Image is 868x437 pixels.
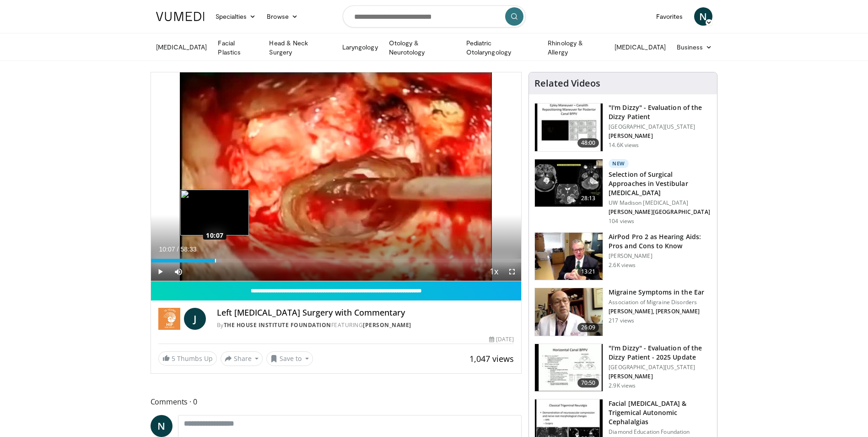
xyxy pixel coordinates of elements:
button: Playback Rate [485,262,503,281]
span: 5 [172,354,175,363]
div: By FEATURING [217,321,514,329]
p: UW Madison [MEDICAL_DATA] [609,199,712,207]
button: Mute [169,262,188,281]
a: [PERSON_NAME] [363,321,411,329]
p: [PERSON_NAME] [609,252,712,260]
p: 2.9K views [609,382,636,389]
p: [PERSON_NAME][GEOGRAPHIC_DATA] [609,208,712,216]
a: Rhinology & Allergy [542,38,609,57]
p: 104 views [609,218,634,225]
a: 5 Thumbs Up [158,351,217,366]
button: Share [221,351,263,366]
p: 217 views [609,317,634,324]
button: Fullscreen [503,262,521,281]
a: 28:13 New Selection of Surgical Approaches in Vestibular [MEDICAL_DATA] UW Madison [MEDICAL_DATA]... [534,159,712,225]
a: Head & Neck Surgery [264,38,336,57]
button: Save to [266,351,313,366]
p: Diamond Education Foundation [609,428,712,436]
h4: Related Videos [534,78,600,89]
a: Facial Plastics [212,38,264,57]
input: Search topics, interventions [343,5,526,27]
a: Laryngology [337,38,383,56]
h4: Left [MEDICAL_DATA] Surgery with Commentary [217,308,514,318]
p: [GEOGRAPHIC_DATA][US_STATE] [609,364,712,371]
img: 95682de8-e5df-4f0b-b2ef-b28e4a24467c.150x105_q85_crop-smart_upscale.jpg [535,159,603,207]
a: The House Institute Foundation [224,321,331,329]
p: [PERSON_NAME], [PERSON_NAME] [609,308,704,315]
span: 26:09 [577,323,599,332]
h3: AirPod Pro 2 as Hearing Aids: Pros and Cons to Know [609,232,712,251]
a: 26:09 Migraine Symptoms in the Ear Association of Migraine Disorders [PERSON_NAME], [PERSON_NAME]... [534,288,712,336]
div: [DATE] [489,335,514,344]
img: The House Institute Foundation [158,308,180,330]
a: [MEDICAL_DATA] [609,38,671,56]
span: 13:21 [577,267,599,276]
div: Progress Bar [151,259,522,262]
a: Specialties [210,7,262,26]
a: [MEDICAL_DATA] [151,38,213,56]
a: 48:00 "I'm Dizzy" - Evaluation of the Dizzy Patient [GEOGRAPHIC_DATA][US_STATE] [PERSON_NAME] 14.... [534,103,712,152]
img: image.jpeg [180,190,249,235]
h3: Facial [MEDICAL_DATA] & Trigemical Autonomic Cephalalgias [609,399,712,426]
p: Association of Migraine Disorders [609,299,704,306]
p: 14.6K views [609,142,639,149]
span: 28:13 [577,194,599,203]
img: 8017e85c-b799-48eb-8797-5beb0e975819.150x105_q85_crop-smart_upscale.jpg [535,288,603,336]
h3: "I'm Dizzy" - Evaluation of the Dizzy Patient - 2025 Update [609,344,712,362]
a: Otology & Neurotology [383,38,461,57]
a: N [151,415,173,437]
img: 906b40d6-7747-4004-a5af-463488e110b3.150x105_q85_crop-smart_upscale.jpg [535,344,603,392]
p: [PERSON_NAME] [609,373,712,380]
img: VuMedi Logo [156,12,205,21]
a: 13:21 AirPod Pro 2 as Hearing Aids: Pros and Cons to Know [PERSON_NAME] 2.6K views [534,232,712,281]
span: 1,047 views [469,353,514,364]
a: Favorites [651,7,689,26]
img: 5373e1fe-18ae-47e7-ad82-0c604b173657.150x105_q85_crop-smart_upscale.jpg [535,104,603,151]
video-js: Video Player [151,72,522,281]
span: 58:33 [180,246,196,253]
span: 10:07 [159,246,175,253]
a: Business [671,38,718,56]
span: 48:00 [577,138,599,147]
a: Browse [261,7,303,26]
a: J [184,308,206,330]
h3: Selection of Surgical Approaches in Vestibular [MEDICAL_DATA] [609,170,712,197]
span: 70:50 [577,378,599,388]
img: a78774a7-53a7-4b08-bcf0-1e3aa9dc638f.150x105_q85_crop-smart_upscale.jpg [535,233,603,280]
a: Pediatric Otolaryngology [461,38,542,57]
p: [PERSON_NAME] [609,132,712,140]
a: N [694,7,712,26]
span: / [177,246,179,253]
button: Play [151,262,169,281]
h3: "I'm Dizzy" - Evaluation of the Dizzy Patient [609,103,712,121]
span: Comments 0 [151,396,522,408]
a: 70:50 "I'm Dizzy" - Evaluation of the Dizzy Patient - 2025 Update [GEOGRAPHIC_DATA][US_STATE] [PE... [534,344,712,392]
p: [GEOGRAPHIC_DATA][US_STATE] [609,123,712,131]
h3: Migraine Symptoms in the Ear [609,288,704,297]
p: 2.6K views [609,262,636,269]
p: New [609,159,629,168]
